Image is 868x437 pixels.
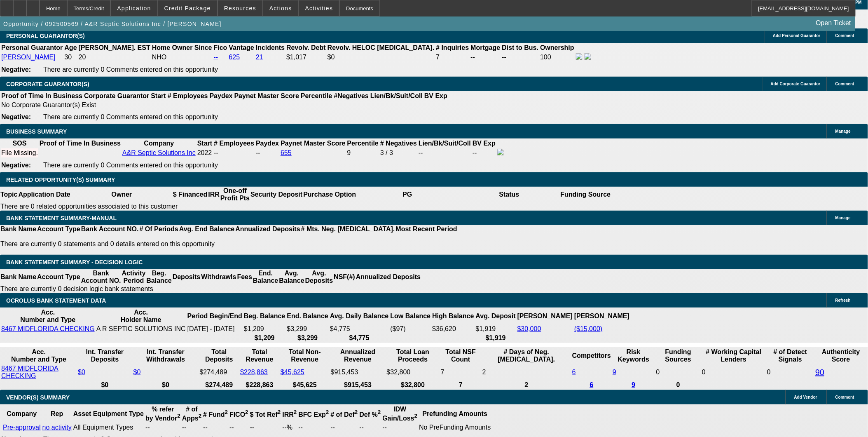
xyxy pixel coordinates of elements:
[470,53,501,62] td: --
[158,0,217,16] button: Credit Package
[303,187,356,202] th: Purchase Option
[632,381,636,388] a: 9
[540,53,575,62] td: 100
[6,394,70,401] span: VENDOR(S) SUMMARY
[71,187,173,202] th: Owner
[240,369,268,376] a: $228,863
[773,33,821,38] span: Add Personal Guarantor
[199,348,239,364] th: Total Deposits
[214,149,218,156] span: --
[424,92,447,99] b: BV Exp
[1,101,451,109] td: No Corporate Guarantor(s) Exist
[229,44,254,51] b: Vantage
[79,44,150,51] b: [PERSON_NAME]. EST
[815,348,867,364] th: Authenticity Score
[37,269,81,285] th: Account Type
[214,140,254,147] b: # Employees
[382,406,417,422] b: IDW Gain/Loss
[1,149,38,157] div: File Missing.
[482,381,571,389] th: 2
[1,308,95,324] th: Acc. Number and Type
[145,406,180,422] b: % refer by Vendor
[287,325,329,333] td: $3,299
[0,240,457,248] p: There are currently 0 statements and 0 details entered on this opportunity
[250,423,281,432] td: --
[330,308,389,324] th: Avg. Daily Balance
[585,53,591,60] img: linkedin-icon.png
[6,128,67,135] span: BUSINESS SUMMARY
[574,325,603,332] a: ($15,000)
[7,410,37,417] b: Company
[475,334,516,342] th: $1,919
[203,411,228,418] b: # Fund
[84,92,149,99] b: Corporate Guarantor
[122,149,196,156] a: A&R Septic Solutions Inc
[301,92,332,99] b: Percentile
[390,325,431,333] td: ($97)
[360,411,381,418] b: Def %
[382,423,418,432] td: --
[835,216,851,220] span: Manage
[471,44,501,51] b: Mortgage
[281,369,304,376] a: $45,625
[199,381,239,389] th: $274,489
[334,92,369,99] b: #Negatives
[81,269,122,285] th: Bank Account NO.
[256,140,279,147] b: Paydex
[414,413,417,419] sup: 2
[370,92,423,99] b: Lien/Bk/Suit/Coll
[835,298,851,303] span: Refresh
[574,308,630,324] th: [PERSON_NAME]
[327,53,435,62] td: $0
[6,215,117,221] span: BANK STATEMENT SUMMARY-MANUAL
[6,176,115,183] span: RELATED OPPORTUNITY(S) SUMMARY
[435,53,469,62] td: 7
[656,381,701,389] th: 0
[813,16,854,30] a: Open Ticket
[612,348,655,364] th: Risk Keywords
[286,53,326,62] td: $1,017
[168,92,208,99] b: # Employees
[656,348,701,364] th: Funding Sources
[245,409,248,416] sup: 2
[299,0,339,16] button: Activities
[111,0,157,16] button: Application
[133,381,199,389] th: $0
[243,308,285,324] th: Beg. Balance
[172,269,201,285] th: Deposits
[330,348,386,364] th: Annualized Revenue
[18,187,70,202] th: Application Date
[359,423,381,432] td: --
[78,369,85,376] a: $0
[152,53,213,62] td: NHO
[224,5,256,12] span: Resources
[269,5,292,12] span: Actions
[78,53,151,62] td: 20
[278,409,281,416] sup: 2
[482,348,571,364] th: # Days of Neg. [MEDICAL_DATA].
[234,92,299,99] b: Paynet Master Score
[281,149,292,156] a: 655
[225,409,228,416] sup: 2
[256,44,285,51] b: Incidents
[250,411,281,418] b: $ Tot Ref
[576,53,583,60] img: facebook-icon.png
[497,149,504,155] img: facebook-icon.png
[794,395,817,399] span: Add Vendor
[540,44,574,51] b: Ownership
[440,348,481,364] th: Sum of the Total NSF Count and Total Overdraft Fee Count from Ocrolus
[390,308,431,324] th: Low Balance
[37,225,81,233] th: Account Type
[502,53,539,62] td: --
[81,225,139,233] th: Bank Account NO.
[173,187,208,202] th: $ Financed
[255,148,279,157] td: --
[560,187,611,202] th: Funding Source
[43,113,218,120] span: There are currently 0 Comments entered on this opportunity
[502,44,539,51] b: Dist to Bus.
[656,364,701,380] td: 0
[164,5,211,12] span: Credit Package
[298,411,329,418] b: BFC Exp
[472,148,496,157] td: --
[278,269,304,285] th: Avg. Balance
